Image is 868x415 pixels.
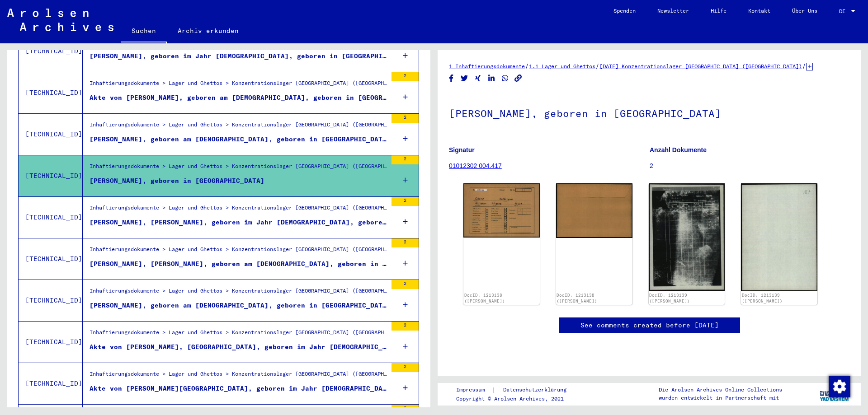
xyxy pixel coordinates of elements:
td: [TECHNICAL_ID] [19,155,83,196]
div: Akte von [PERSON_NAME][GEOGRAPHIC_DATA], geboren im Jahr [DEMOGRAPHIC_DATA], geboren in [GEOGRAPH... [90,384,387,393]
span: DE [839,8,849,14]
a: DocID: 1213138 ([PERSON_NAME]) [557,293,597,304]
button: Share on WhatsApp [500,73,510,84]
img: Zustimmung ändern [829,376,850,397]
button: Share on Twitter [460,73,469,84]
div: Inhaftierungsdokumente > Lager und Ghettos > Konzentrationslager [GEOGRAPHIC_DATA] ([GEOGRAPHIC_D... [90,328,387,341]
p: Die Arolsen Archives Online-Collections [659,386,782,394]
div: Inhaftierungsdokumente > Lager und Ghettos > Konzentrationslager [GEOGRAPHIC_DATA] ([GEOGRAPHIC_D... [90,245,387,258]
div: 2 [392,155,419,164]
div: Akte von [PERSON_NAME], geboren am [DEMOGRAPHIC_DATA], geboren in [GEOGRAPHIC_DATA] [90,93,387,103]
td: [TECHNICAL_ID] [19,363,83,404]
button: Share on Xing [473,73,483,84]
td: [TECHNICAL_ID] [19,280,83,321]
div: [PERSON_NAME], [PERSON_NAME], geboren am [DEMOGRAPHIC_DATA], geboren in [GEOGRAPHIC_DATA] [90,259,387,269]
p: Copyright © Arolsen Archives, 2021 [456,395,577,403]
p: wurden entwickelt in Partnerschaft mit [659,394,782,402]
div: 2 [392,238,419,247]
div: 2 [392,197,419,206]
a: DocID: 1213138 ([PERSON_NAME]) [464,293,505,304]
a: 1 Inhaftierungsdokumente [449,63,525,70]
div: 2 [392,363,419,372]
div: [PERSON_NAME], geboren am [DEMOGRAPHIC_DATA], geboren in [GEOGRAPHIC_DATA] [90,135,387,144]
div: Inhaftierungsdokumente > Lager und Ghettos > Konzentrationslager [GEOGRAPHIC_DATA] ([GEOGRAPHIC_D... [90,287,387,299]
td: [TECHNICAL_ID] [19,196,83,238]
a: Impressum [456,385,492,395]
div: [PERSON_NAME], geboren am [DEMOGRAPHIC_DATA], geboren in [GEOGRAPHIC_DATA] [90,301,387,310]
div: Inhaftierungsdokumente > Lager und Ghettos > Konzentrationslager [GEOGRAPHIC_DATA] ([GEOGRAPHIC_D... [90,162,387,175]
p: 2 [650,161,850,171]
div: 2 [392,280,419,289]
span: / [525,62,529,70]
td: [TECHNICAL_ID] [19,113,83,155]
img: 001.jpg [463,183,540,238]
div: 2 [392,114,419,123]
td: [TECHNICAL_ID] [19,238,83,280]
a: [DATE] Konzentrationslager [GEOGRAPHIC_DATA] ([GEOGRAPHIC_DATA]) [599,63,802,70]
img: Arolsen_neg.svg [7,9,113,31]
div: Inhaftierungsdokumente > Lager und Ghettos > Konzentrationslager [GEOGRAPHIC_DATA] ([GEOGRAPHIC_D... [90,370,387,382]
div: Inhaftierungsdokumente > Lager und Ghettos > Konzentrationslager [GEOGRAPHIC_DATA] ([GEOGRAPHIC_D... [90,121,387,133]
a: Suchen [121,20,167,43]
div: Inhaftierungsdokumente > Lager und Ghettos > Konzentrationslager [GEOGRAPHIC_DATA] ([GEOGRAPHIC_D... [90,79,387,92]
img: yv_logo.png [818,382,852,405]
img: 002.jpg [741,183,817,291]
a: See comments created before [DATE] [580,321,719,330]
button: Copy link [514,73,523,84]
button: Share on Facebook [447,73,456,84]
button: Share on LinkedIn [487,73,496,84]
a: DocID: 1213139 ([PERSON_NAME]) [649,293,690,304]
b: Anzahl Dokumente [650,146,707,154]
div: 2 [392,322,419,331]
div: | [456,385,577,395]
td: [TECHNICAL_ID] [19,72,83,113]
span: / [802,62,806,70]
div: Zustimmung ändern [828,375,850,397]
img: 002.jpg [556,183,632,238]
div: 2 [392,72,419,81]
a: Datenschutzerklärung [496,385,577,395]
a: DocID: 1213139 ([PERSON_NAME]) [742,293,783,304]
a: Archiv erkunden [167,20,250,42]
a: 1.1 Lager und Ghettos [529,63,595,70]
img: 001.jpg [649,183,725,290]
b: Signatur [449,146,475,154]
div: [PERSON_NAME], geboren im Jahr [DEMOGRAPHIC_DATA], geboren in [GEOGRAPHIC_DATA] [90,51,387,61]
div: Akte von [PERSON_NAME], [GEOGRAPHIC_DATA], geboren im Jahr [DEMOGRAPHIC_DATA], geboren in [GEOGRA... [90,342,387,352]
h1: [PERSON_NAME], geboren in [GEOGRAPHIC_DATA] [449,93,850,132]
div: 2 [392,405,419,414]
span: / [595,62,599,70]
a: 01012302 004.417 [449,162,502,169]
td: [TECHNICAL_ID] [19,30,83,72]
div: [PERSON_NAME], geboren in [GEOGRAPHIC_DATA] [90,176,264,186]
td: [TECHNICAL_ID] [19,321,83,363]
div: Inhaftierungsdokumente > Lager und Ghettos > Konzentrationslager [GEOGRAPHIC_DATA] ([GEOGRAPHIC_D... [90,204,387,216]
div: [PERSON_NAME], [PERSON_NAME], geboren im Jahr [DEMOGRAPHIC_DATA], geboren in [GEOGRAPHIC_DATA] [90,218,387,227]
